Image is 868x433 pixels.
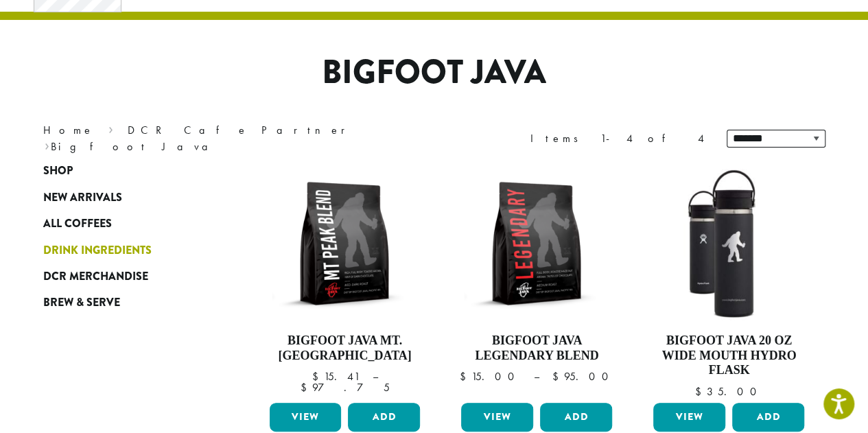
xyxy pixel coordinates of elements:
img: BFJ_Legendary_12oz-300x300.png [458,165,615,323]
span: $ [552,369,563,384]
a: View [270,403,342,432]
button: Add [732,403,804,432]
img: BFJ_MtPeak_12oz-300x300.png [266,165,423,323]
a: DCR Merchandise [43,264,208,290]
span: – [372,369,377,384]
a: Bigfoot Java Mt. [GEOGRAPHIC_DATA] [266,165,424,397]
nav: Breadcrumb [43,122,414,155]
span: All Coffees [43,215,112,233]
a: Bigfoot Java 20 oz Wide Mouth Hydro Flask $35.00 [650,165,808,397]
span: $ [312,369,323,384]
bdi: 15.00 [459,369,520,384]
span: New Arrivals [43,189,122,207]
span: Shop [43,163,73,180]
span: Brew & Serve [43,294,120,312]
a: View [653,403,725,432]
a: DCR Cafe Partner [128,123,355,137]
span: $ [459,369,471,384]
span: DCR Merchandise [43,268,148,285]
bdi: 35.00 [695,384,763,399]
a: Brew & Serve [43,290,208,316]
a: New Arrivals [43,185,208,211]
img: LO2867-BFJ-Hydro-Flask-20oz-WM-wFlex-Sip-Lid-Black-300x300.jpg [650,165,808,323]
h1: Bigfoot Java [33,53,836,93]
a: Drink Ingredients [43,237,208,263]
a: All Coffees [43,211,208,237]
h4: Bigfoot Java Legendary Blend [458,333,615,363]
button: Add [348,403,420,432]
h4: Bigfoot Java 20 oz Wide Mouth Hydro Flask [650,333,808,378]
span: Drink Ingredients [43,242,152,259]
span: – [533,369,539,384]
h4: Bigfoot Java Mt. [GEOGRAPHIC_DATA] [266,333,424,363]
span: $ [695,384,707,399]
button: Add [540,403,612,432]
bdi: 15.41 [312,369,359,384]
a: Home [43,123,94,137]
div: Items 1-4 of 4 [530,130,706,147]
a: Bigfoot Java Legendary Blend [458,165,615,397]
a: Shop [43,158,208,184]
span: › [45,134,49,155]
span: $ [300,380,312,395]
bdi: 97.75 [300,380,389,395]
a: View [461,403,533,432]
span: › [108,117,113,139]
bdi: 95.00 [552,369,614,384]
